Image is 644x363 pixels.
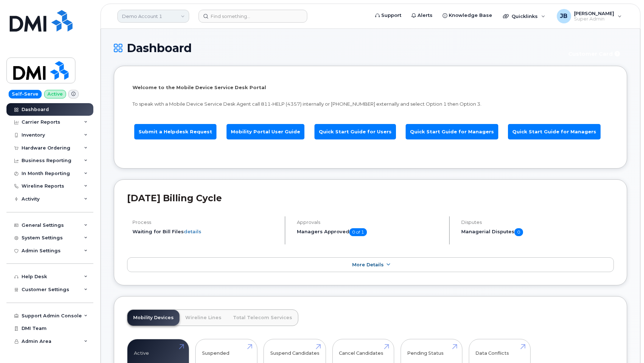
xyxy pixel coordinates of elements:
a: Quick Start Guide for Managers [508,124,601,139]
h5: Managers Approved [297,228,443,236]
a: Total Telecom Services [227,310,298,326]
a: Mobility Portal User Guide [227,124,304,139]
span: 0 [514,228,523,236]
h1: Dashboard [114,42,559,54]
span: More Details [352,262,384,267]
h2: [DATE] Billing Cycle [127,193,614,203]
p: To speak with a Mobile Device Service Desk Agent call 811-HELP (4357) internally or [PHONE_NUMBER... [132,101,608,107]
h4: Approvals [297,220,443,225]
a: Quick Start Guide for Users [314,124,396,139]
a: Quick Start Guide for Managers [406,124,498,139]
a: Mobility Devices [127,310,179,326]
a: details [184,229,201,234]
li: Waiting for Bill Files [132,228,279,235]
span: 0 of 1 [349,228,367,236]
h5: Managerial Disputes [461,228,614,236]
button: Customer Card [563,47,627,60]
h4: Disputes [461,220,614,225]
p: Welcome to the Mobile Device Service Desk Portal [132,84,608,91]
h4: Process [132,220,279,225]
a: Wireline Lines [179,310,227,326]
a: Submit a Helpdesk Request [134,124,216,139]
